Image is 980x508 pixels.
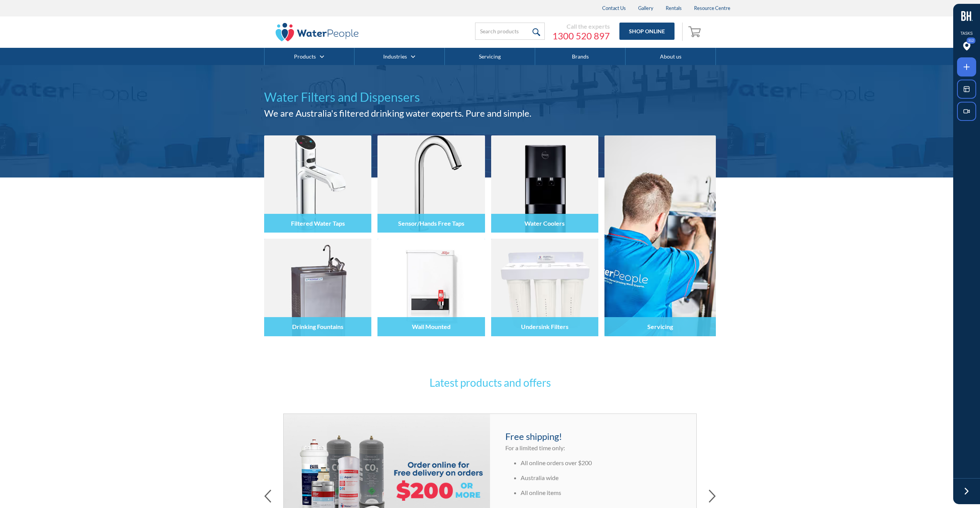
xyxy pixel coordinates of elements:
h4: Filtered Water Taps [291,220,345,227]
a: Servicing [604,135,716,336]
li: All online orders over $200 [521,458,681,467]
a: 1300 520 897 [552,30,610,42]
img: Undersink Filters [491,239,598,336]
a: Open empty cart [686,23,705,41]
img: Sensor/Hands Free Taps [377,135,485,233]
a: Servicing [445,48,535,65]
a: Shop Online [619,23,675,40]
li: Australia wide [521,473,681,482]
div: Products [264,48,354,65]
a: About us [626,48,716,65]
h4: Drinking Fountains [292,323,343,330]
p: For a limited time only: [505,443,681,453]
h4: Sensor/Hands Free Taps [398,220,464,227]
h3: Latest products and offers [341,374,639,391]
h4: Wall Mounted [412,323,451,330]
a: Brands [535,48,626,65]
h4: Undersink Filters [521,323,568,330]
img: Wall Mounted [377,239,485,336]
h4: Servicing [647,323,673,330]
div: Call the experts [552,23,610,30]
img: Drinking Fountains [264,239,371,336]
div: Industries [354,48,445,65]
input: Search products [475,23,545,40]
img: shopping cart [688,25,703,37]
a: Products [294,52,316,60]
li: All online items [521,488,681,497]
img: Filtered Water Taps [264,135,371,233]
a: Industries [383,52,407,60]
h4: Free shipping! [505,430,681,443]
img: Water Coolers [491,135,598,233]
h4: Water Coolers [524,220,565,227]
